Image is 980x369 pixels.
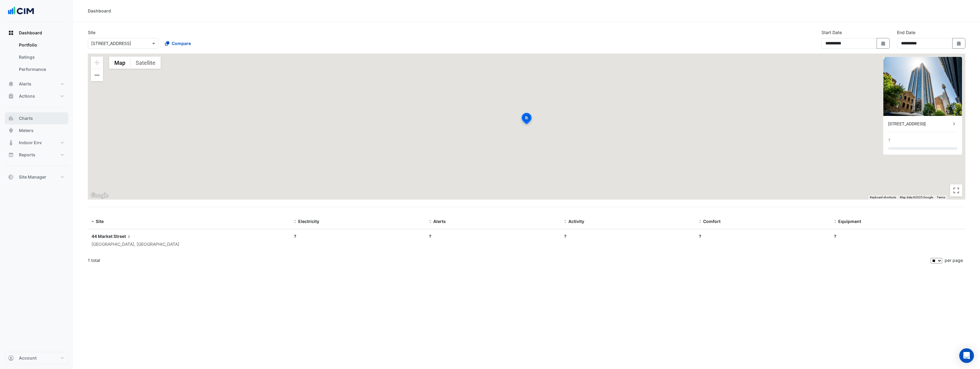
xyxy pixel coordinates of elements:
span: Indoor Env [19,140,42,146]
span: Alerts [19,81,31,87]
span: Alerts [433,219,446,224]
app-icon: Alerts [8,81,14,87]
fa-icon: Select Date [881,41,886,46]
button: Site Manager [5,171,68,183]
button: Compare [161,38,195,49]
span: Account [19,355,37,361]
fa-icon: Select Date [956,41,962,46]
div: ? [699,233,827,239]
label: Site [88,29,95,36]
button: Charts [5,112,68,124]
div: [GEOGRAPHIC_DATA], [GEOGRAPHIC_DATA] [91,241,287,248]
img: Company Logo [7,5,35,17]
a: Portfolio [14,39,68,51]
span: Dashboard [19,30,42,36]
app-icon: Reports [8,152,14,158]
button: Show satellite imagery [131,57,161,69]
a: Performance [14,63,68,75]
app-icon: Site Manager [8,174,14,180]
span: per page [945,258,963,263]
span: Electricity [298,219,319,224]
img: 44 Market Street [883,57,962,116]
span: Site [96,219,104,224]
button: Reports [5,149,68,161]
div: ? [564,233,692,239]
button: Dashboard [5,27,68,39]
div: ? [294,233,422,239]
button: Toggle fullscreen view [950,184,962,197]
a: Ratings [14,51,68,63]
a: Terms (opens in new tab) [937,196,945,199]
span: Equipment [838,219,861,224]
span: Map data ©2025 Google [900,196,933,199]
button: Meters [5,124,68,137]
span: 44 Market [91,234,113,239]
div: [STREET_ADDRESS] [888,121,951,127]
button: Zoom out [91,69,103,81]
app-icon: Dashboard [8,30,14,36]
span: Reports [19,152,35,158]
button: Keyboard shortcuts [870,195,896,200]
div: ? [888,137,890,144]
span: Comfort [703,219,721,224]
img: site-pin-selected.svg [520,112,533,127]
label: Start Date [821,29,842,36]
a: Open this area in Google Maps (opens a new window) [89,192,109,200]
button: Alerts [5,78,68,90]
span: Activity [568,219,584,224]
app-icon: Actions [8,93,14,99]
button: Indoor Env [5,137,68,149]
div: Open Intercom Messenger [959,348,974,363]
button: Account [5,352,68,364]
img: Google [89,192,109,200]
button: Show street map [109,57,131,69]
app-icon: Charts [8,115,14,121]
span: Meters [19,127,34,134]
label: End Date [897,29,915,36]
span: Site Manager [19,174,46,180]
div: Dashboard [5,39,68,78]
button: Actions [5,90,68,102]
span: Compare [172,40,191,47]
span: Actions [19,93,35,99]
span: Street [113,233,132,240]
button: Zoom in [91,57,103,69]
div: Dashboard [88,8,111,14]
div: ? [429,233,557,239]
div: 1 total [88,253,929,268]
app-icon: Indoor Env [8,140,14,146]
app-icon: Meters [8,127,14,134]
span: Charts [19,115,33,121]
div: ? [834,233,962,239]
